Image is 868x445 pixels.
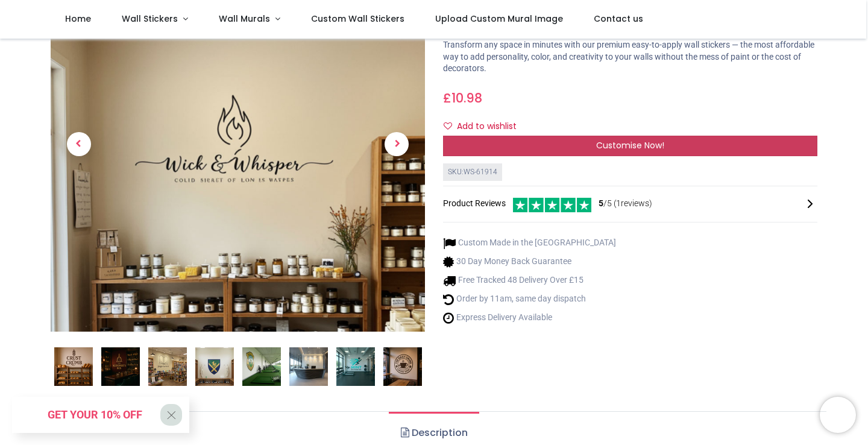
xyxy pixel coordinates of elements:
p: Transform any space in minutes with our premium easy-to-apply wall stickers — the most affordable... [443,39,817,75]
img: Custom Wall Sticker - Logo or Artwork Printing - Upload your design [336,347,375,386]
div: SKU: WS-61914 [443,163,502,181]
span: Wall Stickers [122,13,178,25]
span: Customise Now! [596,139,664,151]
img: Custom Wall Sticker - Logo or Artwork Printing - Upload your design [148,347,187,386]
li: Custom Made in the [GEOGRAPHIC_DATA] [443,237,616,250]
button: Add to wishlistAdd to wishlist [443,116,527,137]
img: Custom Wall Sticker - Logo or Artwork Printing - Upload your design [383,347,422,386]
span: Next [385,132,409,156]
span: /5 ( 1 reviews) [599,198,652,210]
img: Custom Wall Sticker - Logo or Artwork Printing - Upload your design [195,347,234,386]
div: Product Reviews [443,196,817,212]
span: Contact us [594,13,643,25]
img: Custom Wall Sticker - Logo or Artwork Printing - Upload your design [242,347,281,386]
a: Next [369,13,425,275]
span: Upload Custom Mural Image [435,13,563,25]
span: Wall Murals [219,13,270,25]
span: 5 [599,198,603,208]
span: 10.98 [451,89,482,107]
span: Custom Wall Stickers [311,13,404,25]
i: Add to wishlist [444,122,452,130]
span: Previous [67,132,91,156]
img: Custom Wall Sticker - Logo or Artwork Printing - Upload your design [289,347,328,386]
span: £ [443,89,482,107]
span: Home [65,13,91,25]
a: Previous [51,13,107,275]
li: Order by 11am, same day dispatch [443,293,616,306]
li: 30 Day Money Back Guarantee [443,256,616,268]
img: Custom Wall Sticker - Logo or Artwork Printing - Upload your design [101,347,140,386]
img: Custom Wall Sticker - Logo or Artwork Printing - Upload your design [54,347,93,386]
li: Express Delivery Available [443,312,616,324]
li: Free Tracked 48 Delivery Over £15 [443,274,616,287]
iframe: Brevo live chat [820,397,856,433]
